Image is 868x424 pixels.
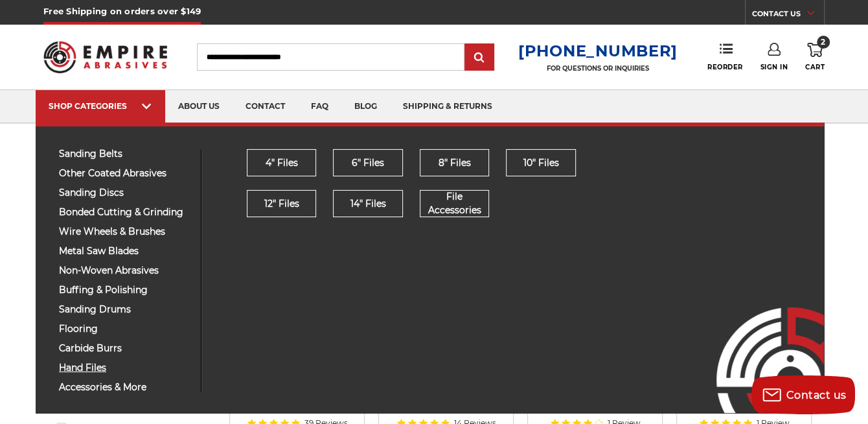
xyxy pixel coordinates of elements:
span: Reorder [707,63,743,71]
span: hand files [59,363,191,373]
span: 4" Files [266,156,298,170]
span: non-woven abrasives [59,266,191,276]
span: flooring [59,324,191,334]
button: Contact us [751,375,855,414]
span: 8" Files [439,156,471,170]
span: buffing & polishing [59,285,191,295]
a: blog [341,90,390,123]
span: metal saw blades [59,246,191,256]
span: sanding drums [59,305,191,314]
span: File Accessories [420,190,488,217]
a: 2 Cart [805,43,825,71]
img: Empire Abrasives Logo Image [693,269,824,413]
img: Empire Abrasives [43,33,167,82]
span: 14" Files [350,197,386,211]
span: Cart [805,63,825,71]
span: other coated abrasives [59,169,191,178]
span: Sign In [760,63,788,71]
span: bonded cutting & grinding [59,207,191,217]
a: shipping & returns [390,90,505,123]
span: sanding belts [59,149,191,159]
div: SHOP CATEGORIES [49,101,152,111]
a: contact [233,90,298,123]
a: about us [165,90,233,123]
span: carbide burrs [59,344,191,353]
span: 10" Files [523,156,559,170]
span: wire wheels & brushes [59,227,191,237]
span: 2 [817,36,830,49]
input: Submit [466,45,492,71]
a: Reorder [707,43,743,71]
span: accessories & more [59,383,191,392]
span: sanding discs [59,188,191,198]
span: Contact us [786,389,847,401]
a: CONTACT US [752,6,824,25]
p: FOR QUESTIONS OR INQUIRIES [518,64,678,73]
a: faq [298,90,341,123]
a: [PHONE_NUMBER] [518,41,678,60]
span: 12" Files [264,197,299,211]
span: 6" Files [352,156,384,170]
